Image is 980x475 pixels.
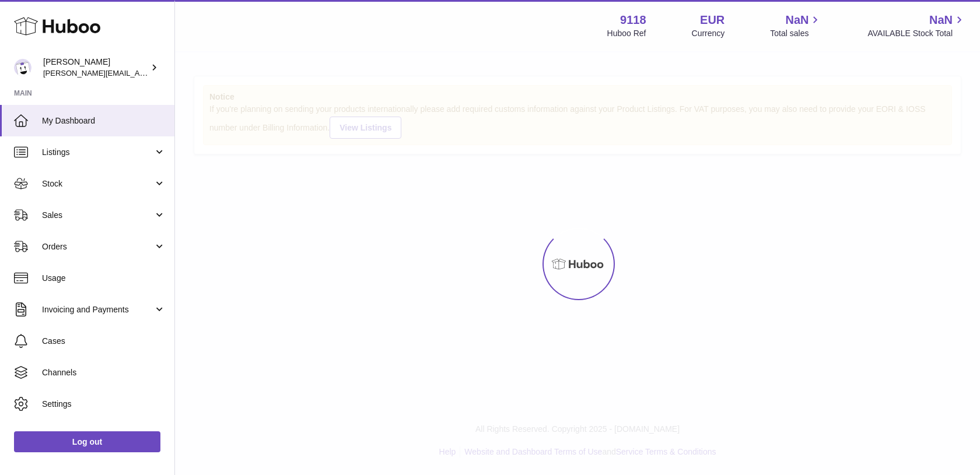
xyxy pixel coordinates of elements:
img: freddie.sawkins@czechandspeake.com [14,59,32,76]
span: Cases [42,336,166,347]
strong: EUR [700,12,724,28]
span: NaN [929,12,953,28]
a: NaN AVAILABLE Stock Total [867,12,966,39]
span: Total sales [770,28,822,39]
span: My Dashboard [42,115,166,126]
a: Log out [14,431,160,452]
div: Currency [692,28,725,39]
div: [PERSON_NAME] [43,57,148,79]
span: AVAILABLE Stock Total [867,28,966,39]
span: Stock [42,178,153,189]
span: Usage [42,273,166,284]
span: [PERSON_NAME][EMAIL_ADDRESS][PERSON_NAME][DOMAIN_NAME] [43,68,296,78]
a: NaN Total sales [770,12,822,39]
span: Orders [42,241,153,252]
span: NaN [785,12,808,28]
span: Channels [42,367,166,378]
div: Huboo Ref [607,28,646,39]
span: Listings [42,147,153,158]
strong: 9118 [620,12,646,28]
span: Invoicing and Payments [42,304,153,315]
span: Settings [42,399,166,410]
span: Sales [42,210,153,221]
